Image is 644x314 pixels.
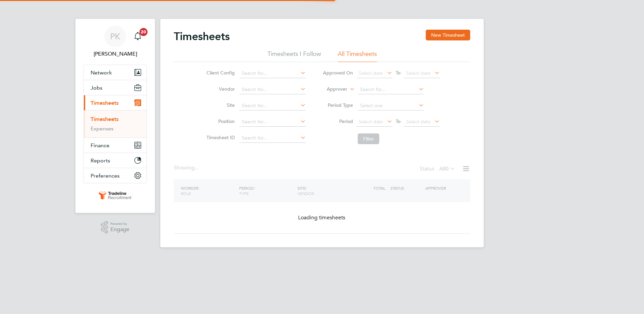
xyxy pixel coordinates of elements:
[84,95,147,110] button: Timesheets
[84,110,147,137] div: Timesheets
[91,157,110,164] span: Reports
[91,69,112,76] span: Network
[204,70,235,76] label: Client Config
[323,118,353,124] label: Period
[75,19,155,213] nav: Main navigation
[91,100,119,106] span: Timesheets
[91,125,114,132] a: Expenses
[139,28,148,36] span: 20
[338,50,377,62] li: All Timesheets
[394,117,402,126] span: To
[84,190,147,201] a: Go to home page
[239,85,306,94] input: Search for...
[239,117,306,127] input: Search for...
[426,30,470,40] button: New Timesheet
[91,116,119,122] a: Timesheets
[446,165,449,172] span: 0
[323,102,353,108] label: Period Type
[323,70,353,76] label: Approved On
[394,68,402,77] span: To
[317,86,347,93] label: Approver
[101,221,130,234] a: Powered byEngage
[84,50,147,58] span: Patrick Knight
[131,26,144,47] a: 20
[195,164,199,171] span: ...
[439,165,455,172] label: All
[204,134,235,140] label: Timesheet ID
[406,70,430,76] span: Select date
[174,164,200,171] div: Showing
[420,164,457,174] div: Status
[406,119,430,125] span: Select date
[98,190,133,201] img: tradelinerecruitment-logo-retina.png
[84,80,147,95] button: Jobs
[358,133,379,144] button: Filter
[84,138,147,153] button: Finance
[84,153,147,168] button: Reports
[204,86,235,92] label: Vendor
[359,119,383,125] span: Select date
[84,26,147,58] a: PK[PERSON_NAME]
[358,85,424,94] input: Search for...
[239,101,306,111] input: Search for...
[239,69,306,78] input: Search for...
[204,118,235,124] label: Position
[84,168,147,183] button: Preferences
[239,133,306,143] input: Search for...
[91,172,120,179] span: Preferences
[110,32,120,41] span: PK
[267,50,321,62] li: Timesheets I Follow
[91,142,109,149] span: Finance
[204,102,235,108] label: Site
[358,101,424,111] input: Select one
[174,30,230,43] h2: Timesheets
[110,221,129,227] span: Powered by
[84,65,147,80] button: Network
[91,85,102,91] span: Jobs
[359,70,383,76] span: Select date
[110,227,129,232] span: Engage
